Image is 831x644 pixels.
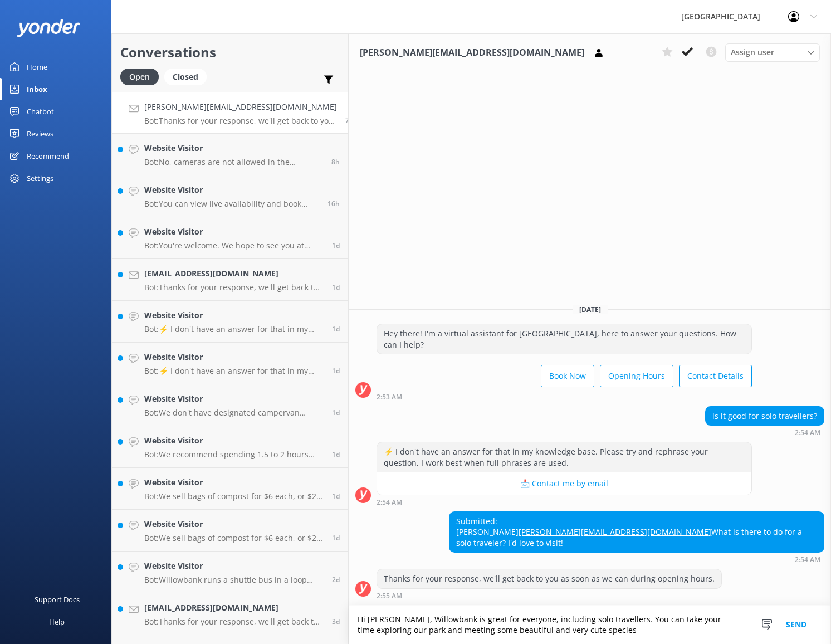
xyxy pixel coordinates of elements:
[112,552,348,593] a: Website VisitorBot:Willowbank runs a shuttle bus in a loop from [GEOGRAPHIC_DATA] to the [GEOGRAP...
[27,167,53,189] div: Settings
[112,175,348,217] a: Website VisitorBot:You can view live availability and book your tickets online at [URL][DOMAIN_NA...
[332,450,340,459] span: Sep 16 2025 05:29pm (UTC +12:00) Pacific/Auckland
[360,46,584,60] h3: [PERSON_NAME][EMAIL_ADDRESS][DOMAIN_NAME]
[144,157,323,167] p: Bot: No, cameras are not allowed in the Nocturnal House to avoid scaring the kiwis with the flash.
[377,472,751,495] button: 📩 Contact me by email
[377,394,402,401] strong: 2:53 AM
[327,199,340,208] span: Sep 17 2025 06:29pm (UTC +12:00) Pacific/Auckland
[49,611,65,633] div: Help
[144,450,324,460] p: Bot: We recommend spending 1.5 to 2 hours dedicated to walking around the Reserve to get the most...
[332,282,340,292] span: Sep 17 2025 10:32am (UTC +12:00) Pacific/Auckland
[112,134,348,175] a: Website VisitorBot:No, cameras are not allowed in the Nocturnal House to avoid scaring the kiwis ...
[144,116,337,126] p: Bot: Thanks for your response, we'll get back to you as soon as we can during opening hours.
[112,259,348,301] a: [EMAIL_ADDRESS][DOMAIN_NAME]Bot:Thanks for your response, we'll get back to you as soon as we can...
[35,588,80,611] div: Support Docs
[775,606,817,644] button: Send
[144,351,324,363] h4: Website Visitor
[377,592,722,599] div: Sep 18 2025 02:55am (UTC +12:00) Pacific/Auckland
[705,428,824,436] div: Sep 18 2025 02:54am (UTC +12:00) Pacific/Auckland
[377,393,752,401] div: Sep 18 2025 02:53am (UTC +12:00) Pacific/Auckland
[144,393,324,405] h4: Website Visitor
[725,43,820,61] div: Assign User
[144,366,324,376] p: Bot: ⚡ I don't have an answer for that in my knowledge base. Please try and rephrase your questio...
[27,100,54,123] div: Chatbot
[795,557,820,563] strong: 2:54 AM
[144,309,324,321] h4: Website Visitor
[17,19,81,37] img: yonder-white-logo.png
[144,491,324,501] p: Bot: We sell bags of compost for $6 each, or $25 for 5 bags. To check availability, please give u...
[112,510,348,552] a: Website VisitorBot:We sell bags of compost for $6 each, or $25 for 5 bags. To check availability,...
[144,533,324,543] p: Bot: We sell bags of compost for $6 each, or $25 for 5 bags. To check availability, please give u...
[706,407,824,426] div: is it good for solo travellers?
[144,560,324,572] h4: Website Visitor
[519,526,711,537] a: [PERSON_NAME][EMAIL_ADDRESS][DOMAIN_NAME]
[144,142,323,154] h4: Website Visitor
[112,593,348,635] a: [EMAIL_ADDRESS][DOMAIN_NAME]Bot:Thanks for your response, we'll get back to you as soon as we can...
[144,199,319,209] p: Bot: You can view live availability and book your tickets online at [URL][DOMAIN_NAME]. Tickets c...
[331,157,340,167] span: Sep 18 2025 02:39am (UTC +12:00) Pacific/Auckland
[377,569,721,588] div: Thanks for your response, we'll get back to you as soon as we can during opening hours.
[112,384,348,426] a: Website VisitorBot:We don't have designated campervan parking, but provided it's not too busy, th...
[164,70,212,82] a: Closed
[144,617,324,627] p: Bot: Thanks for your response, we'll get back to you as soon as we can during opening hours.
[349,606,831,644] textarea: Hi [PERSON_NAME], Willowbank is great for everyone, including solo travellers. You can take your ...
[449,555,824,563] div: Sep 18 2025 02:54am (UTC +12:00) Pacific/Auckland
[332,241,340,250] span: Sep 17 2025 10:37am (UTC +12:00) Pacific/Auckland
[144,184,319,196] h4: Website Visitor
[144,575,324,585] p: Bot: Willowbank runs a shuttle bus in a loop from [GEOGRAPHIC_DATA] to the [GEOGRAPHIC_DATA], to ...
[112,92,348,134] a: [PERSON_NAME][EMAIL_ADDRESS][DOMAIN_NAME]Bot:Thanks for your response, we'll get back to you as s...
[449,512,824,553] div: Submitted: [PERSON_NAME] What is there to do for a solo traveler? I'd love to visit!
[144,518,324,530] h4: Website Visitor
[541,365,594,387] button: Book Now
[27,78,47,100] div: Inbox
[377,324,751,354] div: Hey there! I'm a virtual assistant for [GEOGRAPHIC_DATA], here to answer your questions. How can ...
[120,69,159,85] div: Open
[600,365,673,387] button: Opening Hours
[679,365,752,387] button: Contact Details
[144,324,324,334] p: Bot: ⚡ I don't have an answer for that in my knowledge base. Please try and rephrase your questio...
[144,101,337,113] h4: [PERSON_NAME][EMAIL_ADDRESS][DOMAIN_NAME]
[332,575,340,584] span: Sep 16 2025 10:05am (UTC +12:00) Pacific/Auckland
[731,46,774,58] span: Assign user
[112,468,348,510] a: Website VisitorBot:We sell bags of compost for $6 each, or $25 for 5 bags. To check availability,...
[120,70,164,82] a: Open
[112,426,348,468] a: Website VisitorBot:We recommend spending 1.5 to 2 hours dedicated to walking around the Reserve t...
[795,430,820,436] strong: 2:54 AM
[377,593,402,599] strong: 2:55 AM
[573,305,608,314] span: [DATE]
[332,617,340,626] span: Sep 15 2025 06:23am (UTC +12:00) Pacific/Auckland
[27,123,53,145] div: Reviews
[112,217,348,259] a: Website VisitorBot:You're welcome. We hope to see you at [GEOGRAPHIC_DATA] soon!1d
[144,241,324,251] p: Bot: You're welcome. We hope to see you at [GEOGRAPHIC_DATA] soon!
[120,42,340,63] h2: Conversations
[164,69,207,85] div: Closed
[144,267,324,280] h4: [EMAIL_ADDRESS][DOMAIN_NAME]
[332,533,340,543] span: Sep 16 2025 11:47am (UTC +12:00) Pacific/Auckland
[332,324,340,334] span: Sep 16 2025 10:07pm (UTC +12:00) Pacific/Auckland
[112,343,348,384] a: Website VisitorBot:⚡ I don't have an answer for that in my knowledge base. Please try and rephras...
[377,499,402,506] strong: 2:54 AM
[332,491,340,501] span: Sep 16 2025 11:50am (UTC +12:00) Pacific/Auckland
[345,115,354,125] span: Sep 18 2025 02:54am (UTC +12:00) Pacific/Auckland
[332,408,340,417] span: Sep 16 2025 07:19pm (UTC +12:00) Pacific/Auckland
[144,602,324,614] h4: [EMAIL_ADDRESS][DOMAIN_NAME]
[144,435,324,447] h4: Website Visitor
[332,366,340,375] span: Sep 16 2025 08:47pm (UTC +12:00) Pacific/Auckland
[112,301,348,343] a: Website VisitorBot:⚡ I don't have an answer for that in my knowledge base. Please try and rephras...
[144,282,324,292] p: Bot: Thanks for your response, we'll get back to you as soon as we can during opening hours.
[377,498,752,506] div: Sep 18 2025 02:54am (UTC +12:00) Pacific/Auckland
[27,145,69,167] div: Recommend
[144,226,324,238] h4: Website Visitor
[27,56,47,78] div: Home
[144,408,324,418] p: Bot: We don't have designated campervan parking, but provided it's not too busy, there will be sp...
[144,476,324,489] h4: Website Visitor
[377,442,751,472] div: ⚡ I don't have an answer for that in my knowledge base. Please try and rephrase your question, I ...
